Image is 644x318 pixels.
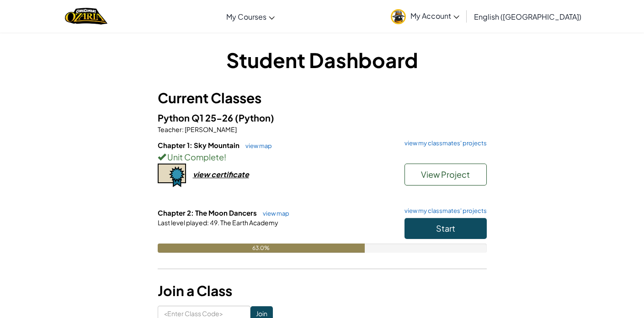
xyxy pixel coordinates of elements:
[158,112,235,123] span: Python Q1 25-26
[158,281,487,301] h3: Join a Class
[400,140,487,146] a: view my classmates' projects
[404,164,487,185] button: View Project
[166,152,224,162] span: Unit Complete
[386,2,464,31] a: My Account
[226,12,266,21] span: My Courses
[400,208,487,214] a: view my classmates' projects
[241,142,272,149] a: view map
[158,88,487,108] h3: Current Classes
[235,112,274,123] span: (Python)
[258,210,289,217] a: view map
[193,170,249,179] div: view certificate
[158,218,207,227] span: Last level played
[184,125,237,133] span: [PERSON_NAME]
[219,218,278,227] span: The Earth Academy
[158,164,186,187] img: certificate-icon.png
[474,12,581,21] span: English ([GEOGRAPHIC_DATA])
[421,169,470,180] span: View Project
[209,218,219,227] span: 49.
[65,7,107,26] a: Ozaria by CodeCombat logo
[65,7,107,26] img: Home
[436,223,455,233] span: Start
[404,218,487,239] button: Start
[222,4,279,29] a: My Courses
[158,208,258,217] span: Chapter 2: The Moon Dancers
[224,152,226,162] span: !
[469,4,586,29] a: English ([GEOGRAPHIC_DATA])
[158,46,487,74] h1: Student Dashboard
[182,125,184,133] span: :
[410,11,459,21] span: My Account
[391,9,406,24] img: avatar
[158,244,365,253] div: 63.0%
[207,218,209,227] span: :
[158,170,249,179] a: view certificate
[158,125,182,133] span: Teacher
[158,141,241,149] span: Chapter 1: Sky Mountain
